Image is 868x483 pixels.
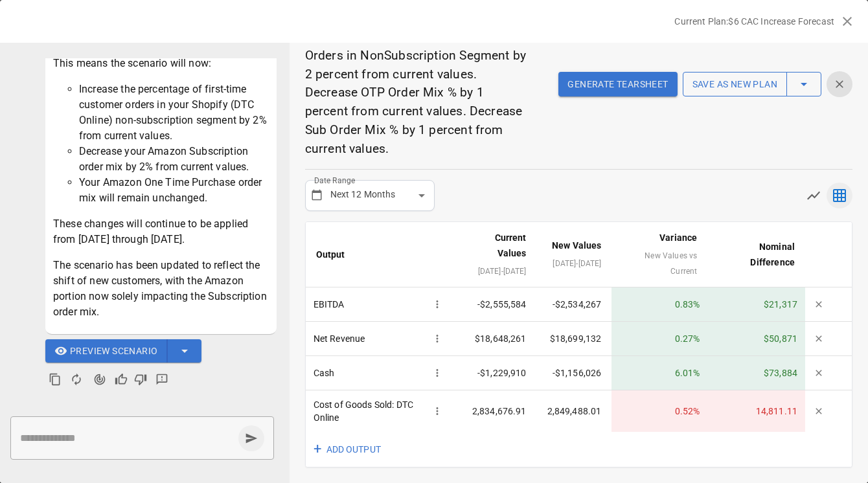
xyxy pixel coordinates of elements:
td: $21,317 [707,287,805,322]
button: Copy to clipboard [45,370,65,389]
td: -$1,156,026 [537,356,612,390]
td: 2,849,488.01 [537,390,612,432]
div: Net Revenue [314,330,447,348]
div: Cash [314,364,447,382]
td: $18,648,261 [454,322,536,356]
td: -$2,534,267 [537,287,612,322]
p: These changes will continue to be applied from [DATE] through [DATE]. [53,216,269,247]
li: Increase the percentage of first-time customer orders in your Shopify (DTC Online) non-subscripti... [79,82,269,144]
td: 0.83 % [611,287,707,322]
th: Variance [611,222,707,287]
td: -$2,555,584 [454,287,536,322]
td: $18,699,132 [537,322,612,356]
td: 2,834,676.91 [454,390,536,432]
td: -$1,229,910 [454,356,536,390]
p: Next 12 Months [330,188,396,201]
div: Cost of Goods Sold: DTC Online [314,398,447,424]
button: Save as new plan [683,72,787,96]
button: Generate Tearsheet [558,72,677,96]
td: 0.52 % [611,390,707,432]
div: [DATE] - [DATE] [547,256,602,271]
label: Date Range [314,175,355,186]
p: Increase % of First-time Customer Orders in NonSubscription Segment by 2 percent from current val... [305,28,529,159]
div: [DATE] - [DATE] [464,264,526,279]
td: 0.27 % [611,322,707,356]
button: Preview Scenario [45,339,168,363]
button: Agent Changes Data [88,368,111,391]
button: +ADD OUTPUT [306,432,391,467]
td: 14,811.11 [707,390,805,432]
th: Output [306,222,455,287]
td: $50,871 [707,322,805,356]
p: The scenario has been updated to reflect the shift of new customers, with the Amazon portion now ... [53,258,269,320]
li: Decrease your Amazon Subscription order mix by 2% from current values. [79,144,269,175]
button: Detailed Feedback [150,368,174,391]
p: Current Plan: $6 CAC Increase Forecast [674,15,834,28]
span: + [314,437,321,462]
td: $73,884 [707,356,805,390]
th: New Values [537,222,612,287]
span: Preview Scenario [70,343,157,359]
button: Bad Response [131,370,150,389]
li: Your Amazon One Time Purchase order mix will remain unchanged. [79,175,269,206]
div: EBITDA [314,295,447,313]
p: This means the scenario will now: [53,56,269,71]
button: Good Response [111,370,131,389]
div: New Values vs Current [622,248,697,279]
td: 6.01 % [611,356,707,390]
button: Regenerate Response [65,368,88,391]
th: Nominal Difference [707,222,805,287]
th: Current Values [454,222,536,287]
